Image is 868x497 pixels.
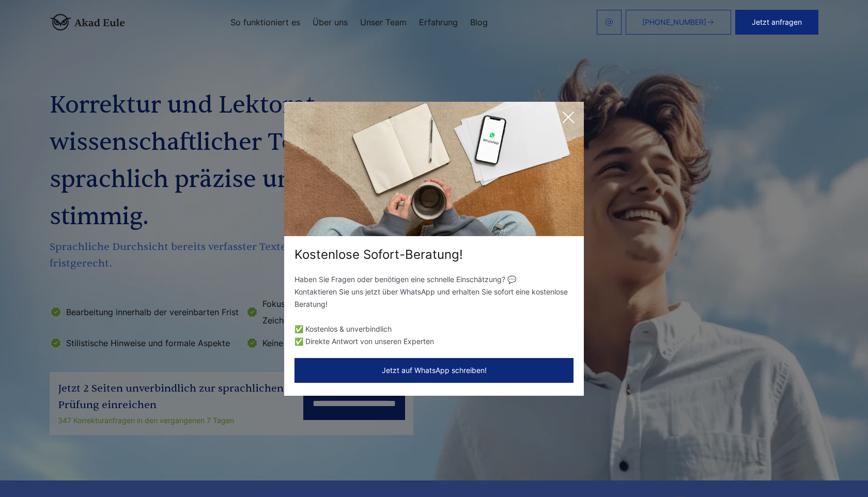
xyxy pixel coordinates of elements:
div: Kostenlose Sofort-Beratung! [284,246,584,263]
img: exit [284,102,584,236]
span: [PHONE_NUMBER] [642,18,706,26]
a: [PHONE_NUMBER] [626,10,731,35]
li: ✅ Direkte Antwort von unseren Experten [295,335,574,348]
a: Blog [470,18,488,26]
li: ✅ Kostenlos & unverbindlich [295,323,574,335]
p: Haben Sie Fragen oder benötigen eine schnelle Einschätzung? 💬 Kontaktieren Sie uns jetzt über Wha... [295,273,574,310]
a: So funktioniert es [230,18,300,26]
img: logo [50,14,125,30]
img: email [605,18,613,26]
a: Über uns [313,18,348,26]
button: Jetzt anfragen [735,10,818,35]
a: Erfahrung [419,18,458,26]
button: Jetzt auf WhatsApp schreiben! [295,358,574,383]
a: Unser Team [360,18,407,26]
